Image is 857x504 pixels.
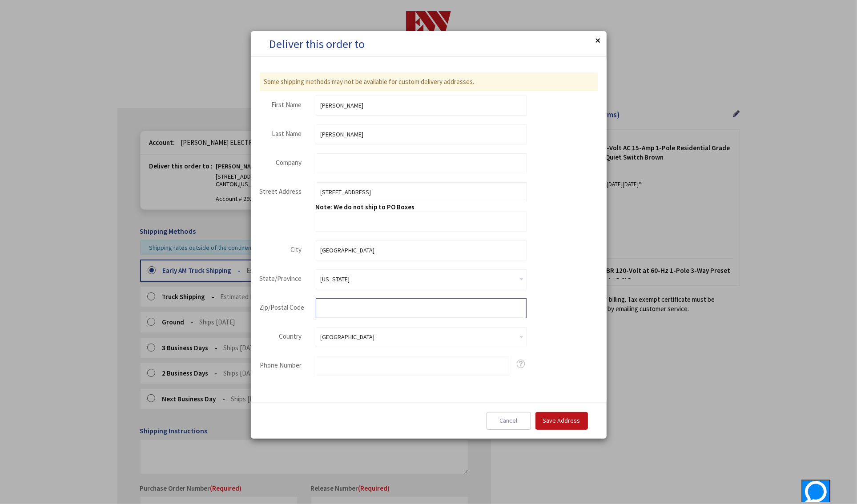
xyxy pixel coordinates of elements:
button: Save Address [535,412,588,430]
h1: Deliver this order to [270,36,588,56]
span: Cancel [500,416,518,424]
span: Street Address [260,187,302,196]
iframe: Opens a widget where you can find more information [771,480,830,502]
span: Zip/Postal Code [260,303,305,312]
span: Phone Number [260,361,302,369]
div: Some shipping methods may not be available for custom delivery addresses. [260,72,598,91]
span: City [291,245,302,254]
span: Save Address [543,416,580,424]
button: Cancel [487,412,531,430]
span: Note: We do not ship to PO Boxes [316,203,415,211]
span: Company [276,158,302,167]
span: State/Province [260,274,302,283]
span: Last Name [272,129,302,138]
span: First Name [272,100,302,109]
span: Country [279,332,302,340]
